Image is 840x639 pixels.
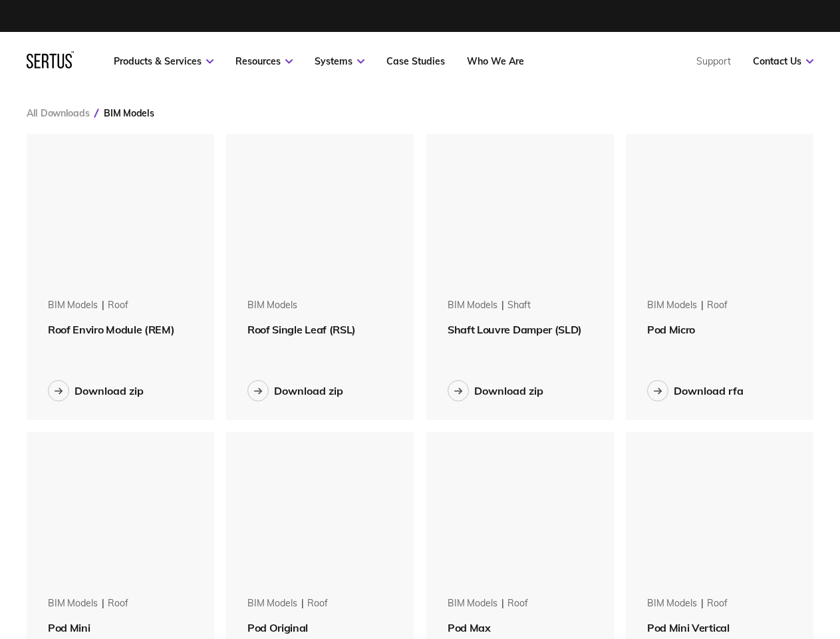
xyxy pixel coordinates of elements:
span: Pod Max [448,621,491,634]
div: BIM Models [647,597,697,610]
div: BIM Models [48,299,98,312]
div: Download zip [74,384,144,397]
span: Shaft Louvre Damper (SLD) [448,323,582,336]
div: Download zip [274,384,343,397]
span: Pod Original [247,621,308,634]
div: BIM Models [448,597,497,610]
div: BIM Models [247,597,297,610]
button: Download zip [48,380,144,401]
div: Download rfa [674,384,744,397]
button: Download rfa [647,380,744,401]
div: BIM Models [647,299,697,312]
div: Download zip [474,384,543,397]
div: BIM Models [247,299,297,312]
a: Contact Us [753,55,813,67]
a: Systems [315,55,364,67]
span: Pod Micro [647,323,695,336]
span: Pod Mini Vertical [647,621,730,634]
a: Who We Are [467,55,524,67]
div: roof [108,597,128,610]
a: Products & Services [114,55,213,67]
span: Roof Enviro Module (REM) [48,323,174,336]
button: Download zip [247,380,343,401]
div: BIM Models [448,299,497,312]
button: Download zip [448,380,543,401]
a: Support [696,55,731,67]
a: All Downloads [27,107,89,119]
span: Roof Single Leaf (RSL) [247,323,356,336]
div: roof [707,597,727,610]
div: roof [507,597,527,610]
div: roof [307,597,327,610]
div: roof [707,299,727,312]
div: BIM Models [48,597,98,610]
div: roof [108,299,128,312]
span: Pod Mini [48,621,90,634]
div: shaft [507,299,530,312]
a: Resources [235,55,293,67]
a: Case Studies [386,55,445,67]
